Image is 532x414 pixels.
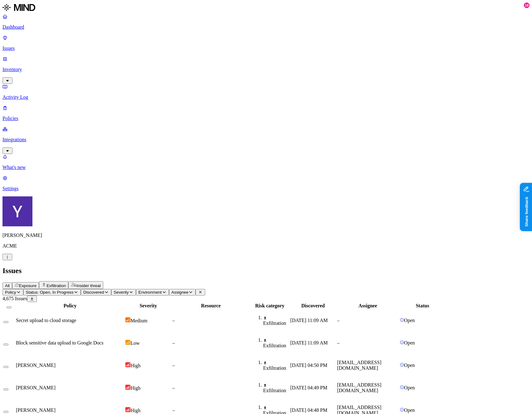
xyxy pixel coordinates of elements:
span: High [130,385,140,391]
span: [EMAIL_ADDRESS][DOMAIN_NAME] [337,382,381,393]
span: – [172,363,175,368]
span: Insider threat [76,283,101,288]
span: Status: Open, In Progress [26,290,74,295]
span: [DATE] 11:09 AM [290,340,328,345]
span: – [337,318,340,323]
a: Inventory [2,56,530,83]
img: status-open.svg [400,363,404,367]
span: Severity [114,290,129,295]
span: – [172,385,175,390]
span: [DATE] 04:50 PM [290,363,327,368]
span: Open [404,340,415,345]
span: Environment [138,290,162,295]
p: Integrations [2,137,530,142]
span: – [172,340,175,345]
span: Open [404,318,415,323]
span: 4,675 Issues [2,296,27,301]
span: Block sensitive data upload to Google Docs [16,340,104,345]
p: Activity Log [2,94,530,100]
p: Issues [2,46,530,51]
span: – [172,318,175,323]
span: Low [130,340,139,346]
span: High [130,363,140,368]
h2: Issues [2,267,530,275]
span: [DATE] 11:09 AM [290,318,328,323]
p: What's new [2,165,530,170]
span: Secret upload to cloud storage [16,318,76,323]
span: Open [404,363,415,368]
img: severity-low.svg [125,340,130,345]
div: Exfiltration [263,315,289,326]
span: Medium [130,318,147,323]
div: Resource [172,303,249,309]
button: Select row [3,321,8,323]
a: Settings [2,175,530,191]
p: Dashboard [2,24,530,30]
span: High [130,408,140,413]
img: severity-medium.svg [125,317,130,322]
a: Activity Log [2,84,530,100]
span: – [172,407,175,413]
img: status-open.svg [400,318,404,322]
p: Settings [2,186,530,191]
span: [PERSON_NAME] [16,385,56,390]
span: – [337,340,340,345]
button: Select row [3,411,8,413]
div: Exfiltration [263,360,289,371]
a: What's new [2,154,530,170]
span: [DATE] 04:48 PM [290,407,327,413]
button: Select row [3,388,8,390]
p: ACME [2,243,530,249]
a: Issues [2,35,530,51]
a: Policies [2,105,530,121]
img: status-open.svg [400,407,404,412]
span: Open [404,407,415,413]
img: Yana Orhov [2,196,32,226]
img: severity-high.svg [125,407,130,412]
div: Policy [16,303,124,309]
button: Select row [3,344,8,345]
div: Status [400,303,445,309]
div: Severity [125,303,171,309]
img: severity-high.svg [125,385,130,390]
span: Discovered [83,290,104,295]
span: Assignee [172,290,189,295]
span: Exposure [19,283,36,288]
div: 18 [524,2,530,8]
div: Assignee [337,303,399,309]
div: Exfiltration [263,382,289,393]
button: Select row [3,366,8,368]
span: Policy [5,290,16,295]
div: Risk category [251,303,289,309]
a: Dashboard [2,14,530,30]
span: Open [404,385,415,390]
p: Policies [2,116,530,121]
img: MIND [2,2,35,12]
a: Integrations [2,126,530,153]
span: [PERSON_NAME] [16,407,56,413]
img: severity-high.svg [125,362,130,367]
p: Inventory [2,67,530,72]
img: status-open.svg [400,385,404,389]
span: [DATE] 04:49 PM [290,385,327,390]
span: All [5,283,10,288]
span: [PERSON_NAME] [16,363,56,368]
span: Exfiltration [46,283,66,288]
div: Discovered [290,303,336,309]
img: status-open.svg [400,340,404,344]
span: [EMAIL_ADDRESS][DOMAIN_NAME] [337,360,381,371]
button: Select all [7,306,12,308]
div: Exfiltration [263,337,289,349]
a: MIND [2,2,530,14]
